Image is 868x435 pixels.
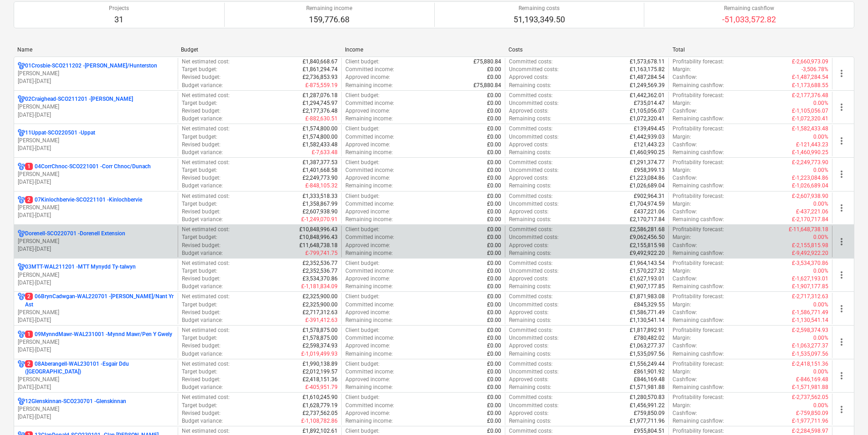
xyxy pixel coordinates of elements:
[630,159,665,166] p: £1,291,374.77
[18,62,25,70] div: Project has multi currencies enabled
[673,73,697,81] p: Cashflow :
[25,196,33,203] span: 2
[509,192,553,200] p: Committed costs :
[673,208,697,216] p: Cashflow :
[836,202,847,213] span: more_vert
[813,133,828,141] p: 0.00%
[473,82,501,89] p: £75,880.84
[509,115,551,123] p: Remaining costs :
[634,125,665,133] p: £139,494.45
[509,159,553,166] p: Committed costs :
[303,125,338,133] p: £1,574,800.00
[18,413,174,421] p: [DATE] - [DATE]
[345,275,390,283] p: Approved income :
[303,174,338,182] p: £2,249,773.90
[18,129,174,152] div: 11Uppat-SCO220501 -Uppat[PERSON_NAME][DATE]-[DATE]
[630,133,665,141] p: £1,442,939.03
[182,149,223,156] p: Budget variance :
[303,200,338,208] p: £1,358,867.99
[345,82,393,89] p: Remaining income :
[630,58,665,66] p: £1,573,678.11
[345,133,394,141] p: Committed income :
[303,208,338,216] p: £2,607,938.90
[299,233,338,241] p: £10,848,996.43
[487,73,501,81] p: £0.00
[673,58,724,66] p: Profitability forecast :
[792,192,828,200] p: £-2,607,938.90
[345,216,393,223] p: Remaining income :
[18,204,174,212] p: [PERSON_NAME]
[182,166,217,174] p: Target budget :
[673,115,724,123] p: Remaining cashflow :
[345,159,380,166] p: Client budget :
[487,92,501,99] p: £0.00
[813,267,828,275] p: 0.00%
[487,115,501,123] p: £0.00
[182,58,230,66] p: Net estimated cost :
[673,233,691,241] p: Margin :
[487,226,501,233] p: £0.00
[303,267,338,275] p: £2,352,536.77
[18,383,174,391] p: [DATE] - [DATE]
[345,249,393,257] p: Remaining income :
[630,267,665,275] p: £1,570,227.32
[303,107,338,115] p: £2,177,376.48
[18,137,174,145] p: [PERSON_NAME]
[17,47,174,53] div: Name
[836,236,847,247] span: more_vert
[345,242,390,249] p: Approved income :
[18,398,25,405] div: Project has multi currencies enabled
[18,271,174,279] p: [PERSON_NAME]
[509,133,559,141] p: Uncommitted costs :
[25,360,174,376] p: 08Aberangell-WAL230101 - Esgair Ddu ([GEOGRAPHIC_DATA])
[305,249,338,257] p: £-799,741.75
[630,115,665,123] p: £1,072,320.41
[789,226,828,233] p: £-11,648,738.18
[792,92,828,99] p: £-2,177,376.48
[18,360,174,392] div: 208Aberangell-WAL230101 -Esgair Ddu ([GEOGRAPHIC_DATA])[PERSON_NAME][DATE]-[DATE]
[182,200,217,208] p: Target budget :
[18,230,25,238] div: Project has multi currencies enabled
[18,103,174,111] p: [PERSON_NAME]
[487,192,501,200] p: £0.00
[182,249,223,257] p: Budget variance :
[25,129,95,137] p: 11Uppat-SCO220501 - Uppat
[182,107,221,115] p: Revised budget :
[487,174,501,182] p: £0.00
[509,107,549,115] p: Approved costs :
[673,192,724,200] p: Profitability forecast :
[18,129,25,137] div: Project has multi currencies enabled
[303,99,338,107] p: £1,294,745.97
[18,245,174,253] p: [DATE] - [DATE]
[182,267,217,275] p: Target budget :
[182,182,223,190] p: Budget variance :
[487,166,501,174] p: £0.00
[792,159,828,166] p: £-2,249,773.90
[673,226,724,233] p: Profitability forecast :
[18,376,174,383] p: [PERSON_NAME]
[673,47,829,53] div: Total
[345,58,380,66] p: Client budget :
[181,47,337,53] div: Budget
[18,62,174,85] div: 01Crosbie-SCO211202 -[PERSON_NAME]/Hunterston[PERSON_NAME][DATE]-[DATE]
[836,135,847,146] span: more_vert
[634,166,665,174] p: £958,399.13
[792,125,828,133] p: £-1,582,433.48
[509,259,553,267] p: Committed costs :
[508,47,665,53] div: Costs
[345,182,393,190] p: Remaining income :
[813,99,828,107] p: 0.00%
[182,226,230,233] p: Net estimated cost :
[813,233,828,241] p: 0.00%
[813,200,828,208] p: 0.00%
[18,163,25,171] div: Project has multi currencies enabled
[109,14,129,25] p: 31
[630,249,665,257] p: £9,492,922.20
[303,141,338,149] p: £1,582,433.48
[182,66,217,73] p: Target budget :
[345,47,501,53] div: Income
[345,99,394,107] p: Committed income :
[630,92,665,99] p: £1,442,362.01
[18,196,174,219] div: 207Kinlochbervie-SCO221101 -Kinlochbervie[PERSON_NAME][DATE]-[DATE]
[673,259,724,267] p: Profitability forecast :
